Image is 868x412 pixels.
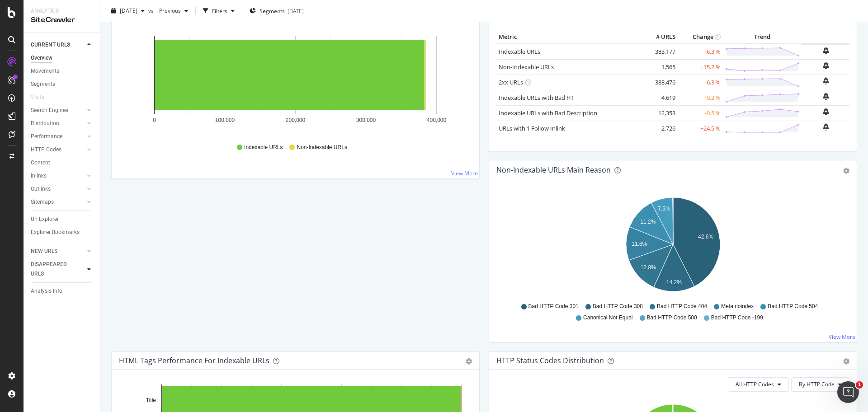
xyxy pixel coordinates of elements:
[31,119,59,128] div: Distribution
[244,144,283,151] span: Indexable URLs
[496,165,611,174] div: Non-Indexable URLs Main Reason
[31,158,94,168] a: Content
[31,228,94,237] a: Explorer Bookmarks
[678,105,723,121] td: -0.5 %
[593,303,643,310] span: Bad HTTP Code 308
[843,168,849,174] div: gear
[823,62,829,69] div: bell-plus
[823,123,829,131] div: bell-plus
[31,7,93,15] div: Analytics
[31,93,53,102] a: Visits
[829,333,855,341] a: View More
[728,377,789,392] button: All HTTP Codes
[215,117,235,123] text: 100,000
[641,264,656,271] text: 12.8%
[148,7,156,14] span: vs
[212,7,227,14] div: Filters
[823,93,829,100] div: bell-plus
[466,358,472,365] div: gear
[427,117,447,123] text: 400,000
[31,80,94,89] a: Segments
[791,377,849,392] button: By HTTP Code
[297,144,347,151] span: Non-Indexable URLs
[31,53,52,63] div: Overview
[31,132,62,141] div: Performance
[723,30,802,44] th: Trend
[31,158,50,168] div: Content
[119,356,269,365] div: HTML Tags Performance for Indexable URLs
[31,247,85,256] a: NEW URLS
[31,286,94,296] a: Analysis Info
[31,80,55,89] div: Segments
[496,30,642,44] th: Metric
[31,286,62,296] div: Analysis Info
[31,40,70,50] div: CURRENT URLS
[31,93,44,102] div: Visits
[632,241,647,247] text: 11.6%
[698,234,713,240] text: 42.6%
[108,4,148,18] button: [DATE]
[823,77,829,84] div: bell-plus
[31,171,47,181] div: Inlinks
[642,75,678,90] td: 383,476
[642,30,678,44] th: # URLS
[856,381,863,389] span: 1
[823,108,829,115] div: bell-plus
[499,94,574,102] a: Indexable URLs with Bad H1
[156,4,192,18] button: Previous
[31,215,94,224] a: Url Explorer
[496,356,604,365] div: HTTP Status Codes Distribution
[499,109,597,117] a: Indexable URLs with Bad Description
[31,197,54,207] div: Sitemaps
[259,7,285,14] span: Segments
[642,59,678,75] td: 1,565
[199,4,238,18] button: Filters
[31,53,94,63] a: Overview
[356,117,376,123] text: 300,000
[678,75,723,90] td: -6.3 %
[31,247,57,256] div: NEW URLS
[31,106,85,115] a: Search Engines
[499,78,523,86] a: 2xx URLs
[153,117,156,123] text: 0
[31,215,59,224] div: Url Explorer
[642,90,678,105] td: 4,619
[799,380,835,388] span: By HTTP Code
[31,145,85,154] a: HTTP Codes
[658,206,670,212] text: 7.5%
[31,228,80,237] div: Explorer Bookmarks
[583,314,632,322] span: Canonical Not Equal
[736,380,774,388] span: All HTTP Codes
[31,184,85,194] a: Outlinks
[837,381,859,403] iframe: Intercom live chat
[496,194,849,299] svg: A chart.
[146,397,156,403] text: Title
[31,40,85,50] a: CURRENT URLS
[119,30,472,135] svg: A chart.
[678,44,723,60] td: -6.3 %
[31,66,59,76] div: Movements
[721,303,754,310] span: Meta noindex
[31,197,85,207] a: Sitemaps
[711,314,763,322] span: Bad HTTP Code -199
[678,59,723,75] td: +15.2 %
[647,314,697,322] span: Bad HTTP Code 500
[678,121,723,136] td: +24.5 %
[823,47,829,54] div: bell-plus
[31,132,85,141] a: Performance
[666,279,682,286] text: 14.2%
[642,44,678,60] td: 383,177
[31,119,85,128] a: Distribution
[31,260,76,279] div: DISAPPEARED URLS
[451,169,478,177] a: View More
[31,15,93,25] div: SiteCrawler
[286,117,306,123] text: 200,000
[642,121,678,136] td: 2,726
[657,303,707,310] span: Bad HTTP Code 404
[288,7,304,14] div: [DATE]
[642,105,678,121] td: 12,353
[156,7,181,14] span: Previous
[31,66,94,76] a: Movements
